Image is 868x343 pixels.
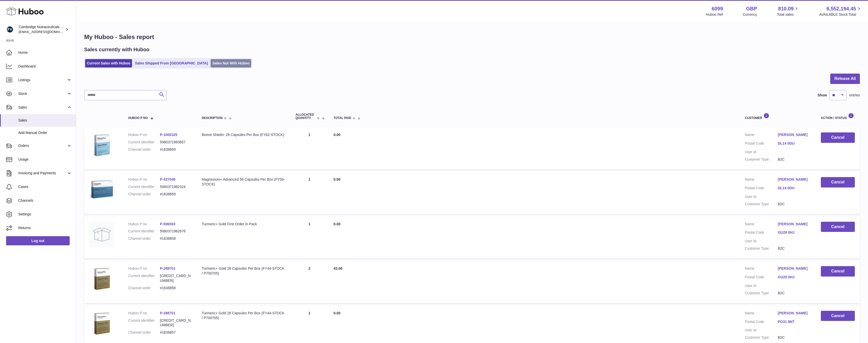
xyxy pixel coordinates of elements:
a: Sales Shipped From [GEOGRAPHIC_DATA] [133,59,210,67]
dt: Customer Type [745,335,778,340]
a: Current Sales with Huboo [85,59,132,67]
span: 0.00 [334,311,340,315]
div: Action / Status [821,113,855,120]
span: Invoicing and Payments [18,171,67,176]
span: 43.00 [334,266,342,270]
span: Channels [18,198,72,203]
dt: Huboo P no [128,222,160,227]
div: Turmeric+ Gold First Order In Pack [202,222,285,227]
span: AVAILABLE Stock Total [819,12,862,17]
a: GU29 0HJ [778,275,811,280]
dt: User Id [745,283,778,288]
dt: Current identifier [128,229,160,234]
span: Home [18,50,72,55]
a: [PERSON_NAME] [778,311,811,316]
dt: Postal Code [745,319,778,325]
td: 1 [290,172,328,214]
dd: 5060371983857 [160,140,192,145]
a: P-506593 [160,222,175,226]
img: 60991720007859.jpg [89,266,115,291]
dd: [CREDIT_CARD_NUMBER] [160,273,192,283]
dt: Channel order [128,236,160,241]
a: GU29 0HJ [778,230,811,235]
a: 6,552,194.45 AVAILABLE Stock Total [819,5,862,17]
dt: Current identifier [128,184,160,189]
dd: B2C [778,291,811,296]
img: huboo@camnutra.com [6,26,14,33]
dd: 5060371982324 [160,184,192,189]
td: 2 [290,261,328,303]
dt: User Id [745,328,778,333]
span: 6,552,194.45 [826,5,856,12]
img: no-photo.jpg [89,222,115,247]
dd: B2C [778,202,811,207]
div: Magnesium+ Advanced 56 Capsules Per Box (FY50-STOCK) [202,177,285,187]
dd: #1638859 [160,147,192,152]
span: Stock [18,91,67,96]
dt: Huboo P no [128,311,160,316]
dd: 5060371982676 [160,229,192,234]
div: Customer [745,113,811,120]
td: 1 [290,127,328,169]
dt: User Id [745,194,778,199]
dd: B2C [778,157,811,162]
a: DL14 0DU [778,186,811,191]
dd: #1638857 [160,330,192,335]
button: Cancel [821,266,855,277]
dt: Name [745,266,778,272]
dt: Current identifier [128,140,160,145]
div: Cambridge Nutraceuticals Ltd [19,25,64,34]
span: Description [202,116,223,120]
button: Cancel [821,222,855,232]
div: Biome Shield+ 28 Capsules Per Box (FY62-STOCK) [202,132,285,137]
dt: Current identifier [128,318,160,328]
dt: Customer Type [745,202,778,207]
img: 60991720007148.jpg [89,177,115,202]
img: 60991720007859.jpg [89,311,115,336]
strong: 6099 [712,5,723,12]
dt: Channel order [128,147,160,152]
a: [PERSON_NAME] [778,266,811,271]
span: Sales [18,118,72,123]
dd: [CREDIT_CARD_NUMBER] [160,318,192,328]
span: Total paid [334,116,351,120]
button: Release All [830,74,860,84]
h2: Sales currently with Huboo [84,46,150,53]
span: Huboo P no [128,116,148,120]
dt: Huboo P no [128,266,160,271]
h1: My Huboo - Sales report [84,33,860,41]
img: 60991723729579.jpg [89,132,115,158]
dt: Channel order [128,286,160,290]
span: 0.00 [334,222,340,226]
dt: Channel order [128,330,160,335]
dt: Customer Type [745,291,778,296]
a: [PERSON_NAME] [778,222,811,227]
a: 810.09 Total sales [777,5,799,17]
label: Show [818,93,827,98]
span: [EMAIL_ADDRESS][DOMAIN_NAME] [19,30,75,34]
span: 0.00 [334,133,340,137]
dt: Name [745,177,778,183]
span: Sales [18,105,67,110]
dd: B2C [778,246,811,251]
strong: GBP [746,5,757,12]
span: ALLOCATED Quantity [296,113,316,120]
a: Log out [6,236,70,245]
dt: Current identifier [128,273,160,283]
a: P-288701 [160,266,175,270]
dt: Huboo P no [128,132,160,137]
span: 810.09 [778,5,793,12]
div: Turmeric+ Gold 28 Capsules Per Box (FY44-STOCK / P700705) [202,311,285,320]
a: Sales Not With Huboo [211,59,251,67]
span: Total sales [777,12,799,17]
dt: Customer Type [745,157,778,162]
span: entries [849,93,860,98]
dt: Name [745,132,778,139]
button: Cancel [821,132,855,143]
dt: Name [745,222,778,228]
dd: #1638859 [160,192,192,197]
dt: Postal Code [745,275,778,281]
a: P-1000325 [160,133,177,137]
div: Huboo Ref [706,12,723,17]
td: 1 [290,217,328,259]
